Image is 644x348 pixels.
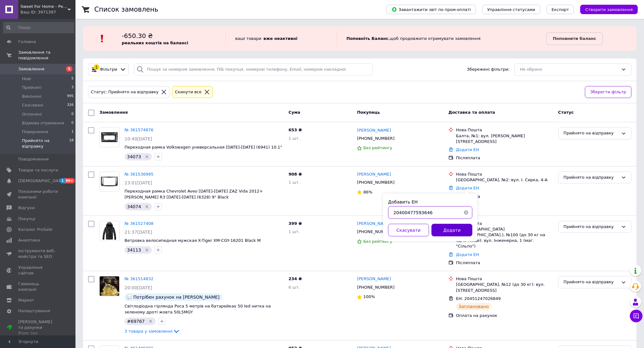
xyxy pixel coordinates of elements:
span: 18 [69,138,74,149]
span: [PERSON_NAME] та рахунки [18,319,58,336]
div: ваші товари [225,31,337,46]
span: Прийнято на відправку [22,138,69,149]
span: Інструменти веб-майстра та SEO [18,248,58,259]
div: 1 [94,64,99,70]
a: № 361514832 [125,276,153,281]
span: 1 шт. [288,136,300,141]
span: 5 [66,66,72,72]
a: № 361574876 [125,128,153,132]
span: Доставка та оплата [448,110,495,115]
div: [PHONE_NUMBER] [356,178,396,187]
a: Ветровка велосипедная мужская X-Tiger XM-CGY-16201 Black M [125,238,261,243]
span: [DEMOGRAPHIC_DATA] [18,178,65,184]
a: Додати ЕН [456,186,479,190]
span: 23:01[DATE] [125,180,152,185]
span: Відмова отримання [22,120,64,126]
span: ЕН: 20451247026849 [456,296,501,301]
input: Пошук [3,22,74,33]
span: Зберегти фільтр [590,89,626,95]
span: Налаштування [18,308,50,314]
span: Фільтри [100,67,117,73]
span: Каталог ProSale [18,227,52,232]
span: Маркет [18,297,34,303]
div: Нова Пошта [456,171,553,177]
span: 995 [67,94,74,99]
span: Скасовані [22,102,43,108]
label: Добавить ЕН [388,199,418,204]
span: Прийняті [22,85,42,90]
img: Фото товару [100,172,119,191]
span: Товари та послуги [18,167,58,173]
span: Завантажити звіт по пром-оплаті [391,7,471,12]
a: Фото товару [99,221,119,241]
a: [PERSON_NAME] [357,221,391,227]
div: Прийнято на відправку [563,224,619,230]
span: Замовлення та повідомлення [18,50,75,61]
svg: Видалити мітку [144,154,149,159]
span: 326 [67,102,74,108]
span: 34113 [127,247,141,253]
span: 6 шт. [288,285,300,290]
span: Світлодіодна гірлянда Роса 5 метрів на батарейках 50 led нитка на зеленому дроті жовта 50L5MGY [125,304,271,314]
a: [PERSON_NAME] [357,171,391,177]
div: Прийнято на відправку [563,130,619,137]
div: Prom топ [18,330,58,336]
span: 1 [60,178,65,183]
img: Фото товару [100,221,119,241]
span: -650.30 ₴ [122,32,153,40]
span: Sweet For Home - Речі для дому [20,4,68,9]
span: 34073 [127,154,141,159]
div: Нова Пошта [456,127,553,133]
span: 908 ₴ [288,172,302,177]
span: Головна [18,39,36,45]
div: [PHONE_NUMBER] [356,283,396,291]
a: Додати ЕН [456,147,479,152]
a: [PERSON_NAME] [357,276,391,282]
span: 399 ₴ [288,221,302,226]
span: Потрібен рахунок на [PERSON_NAME] [133,295,219,300]
a: [PERSON_NAME] [357,128,391,133]
div: Балта, №1: вул. [PERSON_NAME][STREET_ADDRESS] [456,133,553,144]
div: [GEOGRAPHIC_DATA], №2: вул. І. Сирка, 4-А [456,177,553,183]
span: 20:00[DATE] [125,285,152,290]
button: Управління статусами [482,5,540,14]
span: 1 шт. [288,229,300,234]
button: Експорт [547,5,574,14]
span: 3 товара у замовленні [125,329,173,334]
b: Поповнити баланс [553,36,596,41]
div: Прийнято на відправку [563,279,619,285]
div: Післяплата [456,194,553,199]
button: Зберегти фільтр [585,86,631,98]
a: Переходная рамка Volkswagen универсальная [DATE]-[DATE] (6941) 10.1" [125,145,282,150]
div: Статус: Прийнято на відправку [90,89,160,95]
span: Замовлення [99,110,128,115]
svg: Видалити мітку [144,247,149,253]
span: Покупці [18,216,35,222]
span: 0 [71,111,74,117]
a: Переходная рамка Chevrolet Aveo [DATE]-[DATE] ZAZ Vida 2012+ [PERSON_NAME] R3 [DATE]-[DATE] (6328... [125,189,263,199]
div: Оплата на рахунок [456,313,553,318]
span: Замовлення [18,66,44,72]
span: Виконані [22,94,42,99]
div: Заплановано [456,303,491,310]
span: 10:40[DATE] [125,136,152,141]
b: вже неактивні [264,36,297,41]
div: м. [GEOGRAPHIC_DATA] ([GEOGRAPHIC_DATA].), №100 (до 30 кг на одне місце): вул. Інженерна, 1 (маг.... [456,226,553,249]
span: 34074 [127,204,141,209]
span: Без рейтингу [363,239,392,244]
button: Додати [431,224,472,237]
span: Відгуки [18,205,35,211]
span: Управління статусами [487,7,535,12]
img: Фото товару [100,276,119,296]
span: Нові [22,76,31,82]
a: № 361527408 [125,221,153,226]
span: Показники роботи компанії [18,189,58,200]
b: Поповніть Баланс [347,36,388,41]
span: Аналітика [18,237,40,243]
img: :exclamation: [97,34,107,43]
div: Не обрано [520,66,619,73]
span: Збережені фільтри: [467,67,510,73]
span: #69767 [127,319,145,324]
